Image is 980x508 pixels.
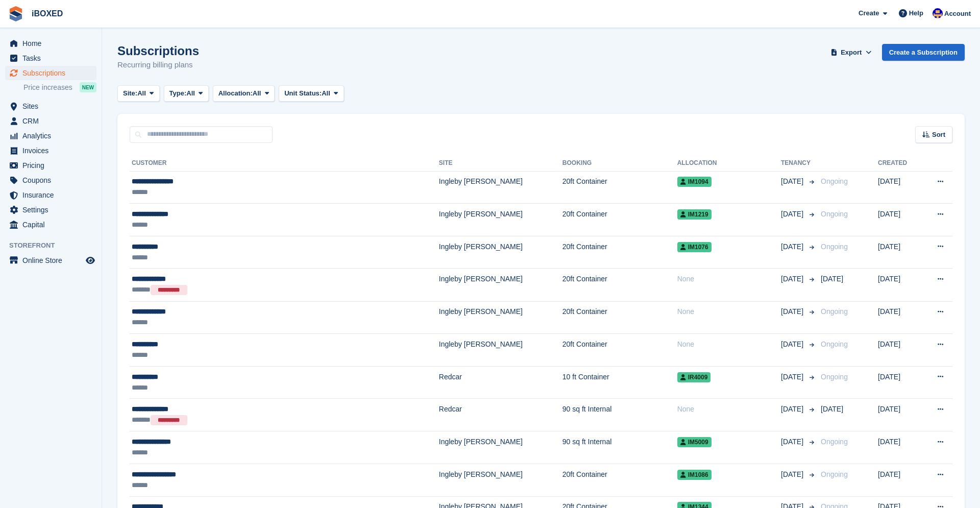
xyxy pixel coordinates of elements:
[439,431,562,464] td: Ingleby [PERSON_NAME]
[5,51,96,65] a: menu
[781,274,805,284] span: [DATE]
[322,88,330,99] span: All
[878,204,921,236] td: [DATE]
[829,44,874,61] button: Export
[821,373,848,381] span: Ongoing
[878,431,921,464] td: [DATE]
[22,99,84,113] span: Sites
[22,158,84,173] span: Pricing
[821,340,848,348] span: Ongoing
[186,88,195,99] span: All
[22,217,84,232] span: Capital
[439,155,562,172] th: Site
[562,204,677,236] td: 20ft Container
[5,253,96,268] a: menu
[562,171,677,204] td: 20ft Container
[821,275,843,283] span: [DATE]
[22,129,84,143] span: Analytics
[5,188,96,202] a: menu
[439,464,562,497] td: Ingleby [PERSON_NAME]
[821,438,848,446] span: Ongoing
[932,130,945,140] span: Sort
[821,405,843,413] span: [DATE]
[22,143,84,158] span: Invoices
[5,173,96,187] a: menu
[439,334,562,367] td: Ingleby [PERSON_NAME]
[781,176,805,187] span: [DATE]
[123,88,137,99] span: Site:
[878,236,921,269] td: [DATE]
[562,366,677,399] td: 10 ft Container
[821,177,848,185] span: Ongoing
[439,171,562,204] td: Ingleby [PERSON_NAME]
[909,8,923,18] span: Help
[22,173,84,187] span: Coupons
[80,82,96,92] div: NEW
[781,404,805,415] span: [DATE]
[677,209,712,220] span: IM1219
[677,404,781,415] div: None
[23,82,96,93] a: Price increases NEW
[5,158,96,173] a: menu
[22,51,84,65] span: Tasks
[933,8,943,18] img: Noor Rashid
[781,241,805,252] span: [DATE]
[279,85,344,102] button: Unit Status: All
[562,431,677,464] td: 90 sq ft Internal
[677,306,781,317] div: None
[5,36,96,51] a: menu
[781,469,805,480] span: [DATE]
[841,47,862,58] span: Export
[22,253,84,268] span: Online Store
[677,470,712,480] span: IM1086
[84,254,96,267] a: Preview store
[284,88,322,99] span: Unit Status:
[5,99,96,113] a: menu
[677,274,781,284] div: None
[677,372,711,382] span: IR4009
[117,85,160,102] button: Site: All
[878,334,921,367] td: [DATE]
[9,240,102,251] span: Storefront
[878,399,921,431] td: [DATE]
[677,339,781,350] div: None
[5,143,96,158] a: menu
[439,301,562,334] td: Ingleby [PERSON_NAME]
[5,114,96,128] a: menu
[22,114,84,128] span: CRM
[562,269,677,301] td: 20ft Container
[821,210,848,218] span: Ongoing
[5,66,96,80] a: menu
[22,36,84,51] span: Home
[8,6,23,21] img: stora-icon-8386f47178a22dfd0bd8f6a31ec36ba5ce8667c1dd55bd0f319d3a0aa187defe.svg
[821,470,848,478] span: Ongoing
[23,83,72,92] span: Price increases
[677,437,712,447] span: IM5009
[562,399,677,431] td: 90 sq ft Internal
[439,204,562,236] td: Ingleby [PERSON_NAME]
[164,85,209,102] button: Type: All
[562,301,677,334] td: 20ft Container
[117,44,199,58] h1: Subscriptions
[878,301,921,334] td: [DATE]
[22,203,84,217] span: Settings
[562,464,677,497] td: 20ft Container
[5,129,96,143] a: menu
[562,334,677,367] td: 20ft Container
[439,399,562,431] td: Redcar
[944,9,971,19] span: Account
[439,269,562,301] td: Ingleby [PERSON_NAME]
[218,88,253,99] span: Allocation:
[781,209,805,220] span: [DATE]
[781,339,805,350] span: [DATE]
[781,372,805,382] span: [DATE]
[781,306,805,317] span: [DATE]
[878,366,921,399] td: [DATE]
[677,177,712,187] span: IM1094
[677,155,781,172] th: Allocation
[22,66,84,80] span: Subscriptions
[677,242,712,252] span: IM1076
[882,44,965,61] a: Create a Subscription
[562,155,677,172] th: Booking
[22,188,84,202] span: Insurance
